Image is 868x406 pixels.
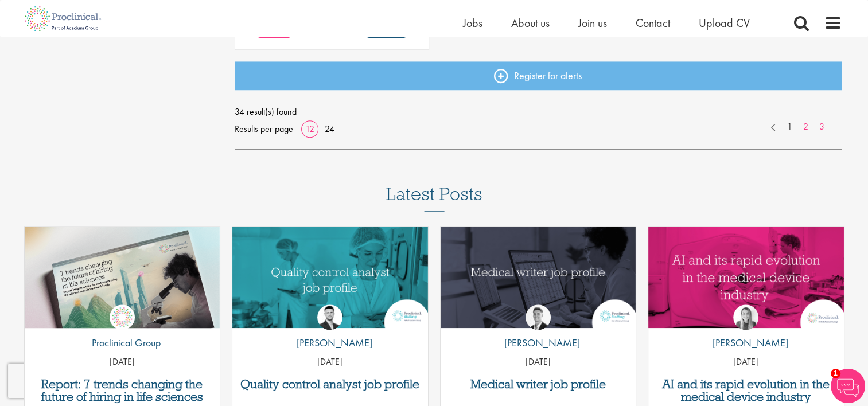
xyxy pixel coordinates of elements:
[446,378,630,391] a: Medical writer job profile
[83,304,161,356] a: Proclinical Group Proclinical Group
[654,378,838,403] a: AI and its rapid evolution in the medical device industry
[441,356,636,369] p: [DATE]
[526,304,551,330] img: George Watson
[797,120,814,134] a: 2
[386,184,482,212] h3: Latest Posts
[232,227,428,328] img: quality control analyst job profile
[636,15,670,30] a: Contact
[232,227,428,328] a: Link to a post
[25,227,220,328] a: Link to a post
[648,227,844,328] img: AI and Its Impact on the Medical Device Industry | Proclinical
[288,304,372,356] a: Joshua Godden [PERSON_NAME]
[232,356,428,369] p: [DATE]
[648,227,844,328] a: Link to a post
[511,15,550,30] a: About us
[813,120,830,134] a: 3
[496,304,580,356] a: George Watson [PERSON_NAME]
[235,61,842,90] a: Register for alerts
[83,335,161,350] p: Proclinical Group
[781,120,798,134] a: 1
[463,15,482,30] a: Jobs
[733,304,758,330] img: Hannah Burke
[648,356,844,369] p: [DATE]
[110,304,135,330] img: Proclinical Group
[238,378,422,391] a: Quality control analyst job profile
[30,378,215,403] a: Report: 7 trends changing the future of hiring in life sciences
[699,15,750,30] a: Upload CV
[704,304,788,356] a: Hannah Burke [PERSON_NAME]
[25,356,220,369] p: [DATE]
[496,335,580,350] p: [PERSON_NAME]
[25,227,220,337] img: Proclinical: Life sciences hiring trends report 2025
[831,369,840,378] span: 1
[321,123,338,135] a: 24
[8,364,155,398] iframe: reCAPTCHA
[704,335,788,350] p: [PERSON_NAME]
[441,227,636,328] img: Medical writer job profile
[441,227,636,328] a: Link to a post
[235,120,293,138] span: Results per page
[578,15,607,30] a: Join us
[831,369,865,403] img: Chatbot
[301,123,318,135] a: 12
[317,304,342,330] img: Joshua Godden
[235,103,842,120] span: 34 result(s) found
[288,335,372,350] p: [PERSON_NAME]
